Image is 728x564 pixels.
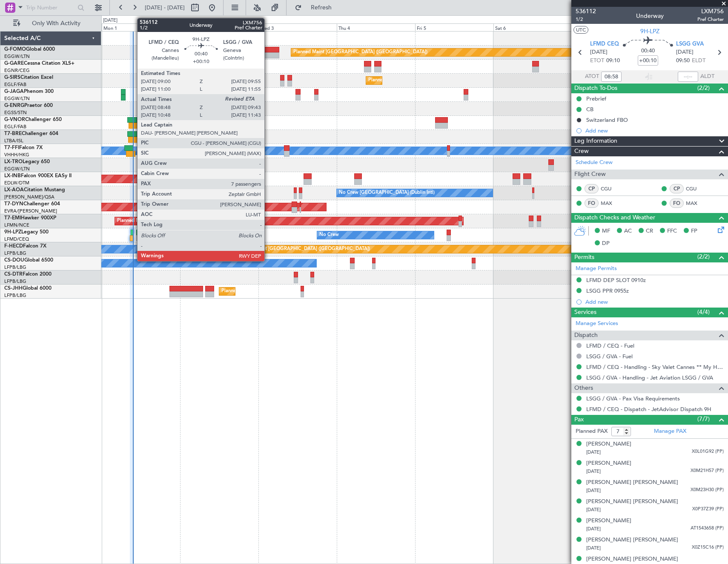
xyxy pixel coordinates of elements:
span: [DATE] [590,48,608,57]
a: LSGG / GVA - Fuel [586,353,633,360]
div: LSGG PPR 0955z [586,287,629,294]
span: [DATE] [586,449,601,455]
div: [DATE] [103,17,118,24]
a: T7-BREChallenger 604 [4,131,58,136]
span: T7-BRE [4,131,22,136]
a: CGU [686,185,705,193]
div: LFMD DEP SLOT 0910z [586,276,646,284]
span: DP [602,239,610,248]
a: CS-DTRFalcon 2000 [4,272,52,277]
div: Sat 6 [493,23,572,31]
a: 9H-LPZLegacy 500 [4,230,49,235]
a: EDLW/DTM [4,180,29,186]
div: Mon 1 [102,23,180,31]
a: CS-JHHGlobal 6000 [4,286,52,291]
div: Planned Maint [GEOGRAPHIC_DATA] ([GEOGRAPHIC_DATA] Intl) [140,144,282,157]
a: G-VNORChallenger 650 [4,117,62,122]
span: [DATE] [586,545,601,551]
a: EGNR/CEG [4,67,30,74]
span: 09:50 [676,57,690,65]
span: [DATE] [586,487,601,494]
span: ETOT [590,57,604,65]
div: Planned Maint [GEOGRAPHIC_DATA] ([GEOGRAPHIC_DATA]) [293,46,427,59]
a: EGGW/LTN [4,95,30,102]
span: 9H-LPZ [640,27,659,36]
span: LX-TRO [4,159,23,164]
a: Manage Permits [576,265,617,273]
div: [PERSON_NAME] [586,517,631,525]
div: No Crew [GEOGRAPHIC_DATA] (Dublin Intl) [339,187,435,199]
span: ATOT [585,72,599,81]
a: EGGW/LTN [4,166,30,172]
div: Fri 5 [415,23,493,31]
span: T7-FFI [4,145,19,150]
a: VHHH/HKG [4,152,29,158]
div: FO [670,199,684,208]
span: [DATE] - [DATE] [145,4,185,12]
span: 09:10 [606,57,620,65]
span: 536112 [576,7,596,16]
div: Tue 2 [180,23,258,31]
div: Planned Maint [GEOGRAPHIC_DATA] ([GEOGRAPHIC_DATA]) [368,74,502,87]
a: G-GARECessna Citation XLS+ [4,61,75,66]
a: LFPB/LBG [4,264,26,270]
a: F-HECDFalcon 7X [4,244,46,249]
span: 1/2 [576,16,596,23]
span: X0Z15C16 (PP) [692,544,724,551]
input: Trip Number [26,1,75,14]
span: X0M21H57 (PP) [691,467,724,475]
span: LSGG GVA [676,40,704,49]
a: CS-DOUGlobal 6500 [4,258,53,263]
div: [PERSON_NAME] [586,459,631,468]
a: G-JAGAPhenom 300 [4,89,54,94]
span: LX-AOA [4,187,24,193]
a: EVRA/[PERSON_NAME] [4,208,57,214]
div: CB [586,106,593,113]
a: LX-INBFalcon 900EX EASy II [4,173,72,178]
span: X0L01G92 (PP) [692,448,724,455]
a: LTBA/ISL [4,138,23,144]
a: G-SIRSCitation Excel [4,75,53,80]
a: LFMD / CEQ - Handling - Sky Valet Cannes ** My Handling**LFMD / CEQ [586,363,724,371]
div: Planned Maint [GEOGRAPHIC_DATA] ([GEOGRAPHIC_DATA]) [236,243,370,256]
div: [PERSON_NAME] [PERSON_NAME] [586,536,678,544]
a: Manage Services [576,319,618,328]
span: CS-DTR [4,272,23,277]
div: [PERSON_NAME] [PERSON_NAME] [586,498,678,506]
span: Leg Information [574,136,617,146]
div: [PERSON_NAME] [586,440,631,449]
span: ELDT [692,57,705,65]
div: Add new [585,127,724,134]
a: LX-TROLegacy 650 [4,159,50,164]
div: Add new [585,298,724,305]
a: [PERSON_NAME]/QSA [4,194,54,200]
a: LFMN/NCE [4,222,29,228]
span: (4/4) [697,308,710,317]
div: No Crew [319,229,339,242]
a: EGSS/STN [4,109,27,116]
a: Manage PAX [654,427,686,436]
div: CP [585,184,599,193]
span: ALDT [700,72,714,81]
div: Planned Maint [GEOGRAPHIC_DATA] ([GEOGRAPHIC_DATA]) [208,88,342,101]
a: T7-DYNChallenger 604 [4,201,60,207]
span: Services [574,308,596,317]
span: CS-JHH [4,286,23,291]
div: Underway [636,12,664,20]
div: Switzerland FBO [586,116,628,124]
span: T7-EMI [4,216,21,221]
span: [DATE] [676,48,694,57]
input: --:-- [601,72,622,82]
span: (2/2) [697,83,710,92]
span: Pax [574,415,584,425]
span: LX-INB [4,173,21,178]
span: CS-DOU [4,258,24,263]
span: FP [691,227,697,236]
a: EGLF/FAB [4,81,26,88]
span: LXM756 [697,7,724,16]
a: G-FOMOGlobal 6000 [4,47,55,52]
a: LFMD / CEQ - Dispatch - JetAdvisor Dispatch 9H [586,406,711,413]
span: Permits [574,253,594,262]
span: F-HECD [4,244,23,249]
span: X0M23H30 (PP) [691,486,724,494]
